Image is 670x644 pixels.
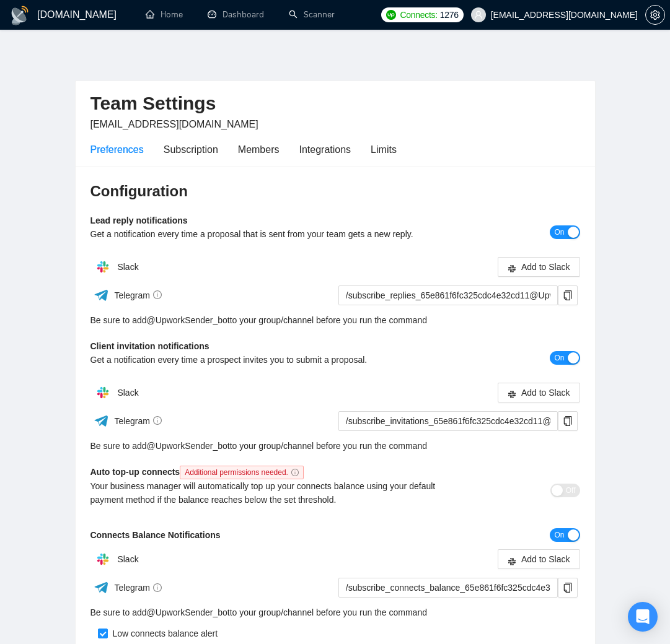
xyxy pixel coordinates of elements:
[508,389,516,399] span: slack
[208,9,264,20] a: dashboardDashboard
[90,313,580,327] div: Be sure to add to your group/channel before you run the command
[371,142,397,157] div: Limits
[90,341,209,351] b: Client invitation notifications
[108,627,218,640] div: Low connects balance alert
[153,583,162,592] span: info-circle
[291,469,299,476] span: info-circle
[114,290,162,300] span: Telegram
[147,606,230,619] a: @UpworkSender_bot
[521,386,570,399] span: Add to Slack
[90,547,115,572] img: hpQkSZIkSZIkSZIkSZIkSZIkSZIkSZIkSZIkSZIkSZIkSZIkSZIkSZIkSZIkSZIkSZIkSZIkSZIkSZIkSZIkSZIkSZIkSZIkS...
[554,528,564,542] span: On
[90,380,115,405] img: hpQkSZIkSZIkSZIkSZIkSZIkSZIkSZIkSZIkSZIkSZIkSZIkSZIkSZIkSZIkSZIkSZIkSZIkSZIkSZIkSZIkSZIkSZIkSZIkS...
[153,416,162,425] span: info-circle
[558,416,577,426] span: copy
[645,5,665,25] button: setting
[558,578,578,598] button: copy
[147,439,230,453] a: @UpworkSender_bot
[90,215,188,225] b: Lead reply notifications
[90,255,115,279] img: hpQkSZIkSZIkSZIkSZIkSZIkSZIkSZIkSZIkSZIkSZIkSZIkSZIkSZIkSZIkSZIkSZIkSZIkSZIkSZIkSZIkSZIkSZIkSZIkS...
[558,290,577,300] span: copy
[146,9,183,20] a: homeHome
[558,285,578,305] button: copy
[90,467,309,477] b: Auto top-up connects
[474,11,483,19] span: user
[117,388,138,398] span: Slack
[90,439,580,453] div: Be sure to add to your group/channel before you run the command
[90,91,580,116] h2: Team Settings
[289,9,335,20] a: searchScanner
[114,583,162,593] span: Telegram
[521,260,570,274] span: Add to Slack
[90,479,458,507] div: Your business manager will automatically top up your connects balance using your default payment ...
[114,416,162,426] span: Telegram
[90,606,580,619] div: Be sure to add to your group/channel before you run the command
[400,8,437,22] span: Connects:
[554,225,564,239] span: On
[628,602,658,632] div: Open Intercom Messenger
[299,142,351,157] div: Integrations
[566,484,576,497] span: Off
[164,142,218,157] div: Subscription
[90,181,580,201] h3: Configuration
[508,556,516,565] span: slack
[498,257,580,277] button: slackAdd to Slack
[558,583,577,593] span: copy
[117,554,138,564] span: Slack
[508,264,516,273] span: slack
[153,290,162,299] span: info-circle
[554,351,564,365] span: On
[90,142,144,157] div: Preferences
[90,227,458,241] div: Get a notification every time a proposal that is sent from your team gets a new reply.
[10,6,30,25] img: logo
[386,10,396,20] img: upwork-logo.png
[238,142,280,157] div: Members
[94,287,109,303] img: ww3wtPAAAAAElFTkSuQmCC
[94,413,109,429] img: ww3wtPAAAAAElFTkSuQmCC
[180,466,304,479] span: Additional permissions needed.
[90,530,221,540] b: Connects Balance Notifications
[646,10,664,20] span: setting
[558,411,578,431] button: copy
[94,580,109,595] img: ww3wtPAAAAAElFTkSuQmCC
[521,552,570,566] span: Add to Slack
[90,353,458,367] div: Get a notification every time a prospect invites you to submit a proposal.
[498,383,580,402] button: slackAdd to Slack
[440,8,459,22] span: 1276
[90,119,258,129] span: [EMAIL_ADDRESS][DOMAIN_NAME]
[498,549,580,569] button: slackAdd to Slack
[645,10,665,20] a: setting
[117,262,138,272] span: Slack
[147,313,230,327] a: @UpworkSender_bot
